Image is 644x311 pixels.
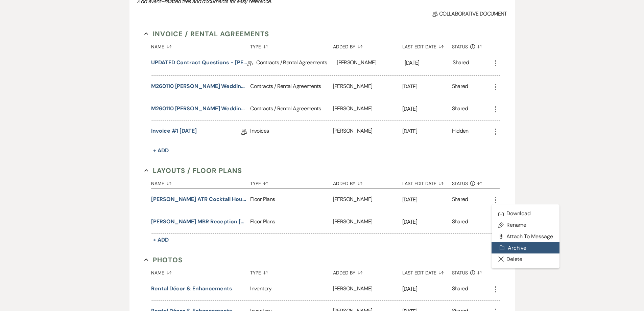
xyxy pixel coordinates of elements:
[333,120,402,144] div: [PERSON_NAME]
[151,176,250,188] button: Name
[153,236,169,243] span: + Add
[250,39,333,52] button: Type
[250,98,333,120] div: Contracts / Rental Agreements
[250,265,333,278] button: Type
[432,10,507,18] span: Collaborative document
[492,230,560,242] button: Attach to Message
[337,52,404,75] div: [PERSON_NAME]
[151,146,171,155] button: + Add
[333,76,402,98] div: [PERSON_NAME]
[151,105,247,113] button: M260110 [PERSON_NAME] Wedding Contract [DATE] - Countersigned
[144,255,183,265] button: Photos
[151,265,250,278] button: Name
[492,219,560,231] button: Rename
[402,218,452,226] p: [DATE]
[333,211,402,233] div: [PERSON_NAME]
[452,195,468,204] div: Shared
[333,189,402,211] div: [PERSON_NAME]
[250,120,333,144] div: Invoices
[402,82,452,91] p: [DATE]
[151,127,197,137] a: Invoice #1 [DATE]
[250,189,333,211] div: Floor Plans
[492,208,560,219] a: Download
[333,176,402,188] button: Added By
[151,195,247,203] button: [PERSON_NAME] ATR Cocktail Hour [DATE]
[144,165,242,176] button: Layouts / Floor Plans
[151,82,247,90] button: M260110 [PERSON_NAME] Wedding Contract [DATE]
[452,270,468,275] span: Status
[452,285,468,294] div: Shared
[452,82,468,91] div: Shared
[151,59,247,69] a: UPDATED Contract Questions - [PERSON_NAME] Ballroom Weddings
[405,59,453,67] p: [DATE]
[402,195,452,204] p: [DATE]
[402,265,452,278] button: Last Edit Date
[402,39,452,52] button: Last Edit Date
[402,105,452,113] p: [DATE]
[151,285,232,293] button: Rental Décor & Enhancements
[452,127,469,137] div: Hidden
[250,211,333,233] div: Floor Plans
[144,29,269,39] button: Invoice / Rental Agreements
[151,235,171,245] button: + Add
[250,278,333,300] div: Inventory
[452,218,468,227] div: Shared
[492,253,560,265] button: Delete
[452,265,492,278] button: Status
[250,176,333,188] button: Type
[452,181,468,186] span: Status
[151,39,250,52] button: Name
[402,127,452,136] p: [DATE]
[452,176,492,188] button: Status
[153,147,169,154] span: + Add
[402,285,452,293] p: [DATE]
[453,59,469,69] div: Shared
[492,242,560,253] button: Archive
[333,98,402,120] div: [PERSON_NAME]
[333,278,402,300] div: [PERSON_NAME]
[452,39,492,52] button: Status
[256,52,337,75] div: Contracts / Rental Agreements
[402,176,452,188] button: Last Edit Date
[151,218,247,226] button: [PERSON_NAME] MBR Reception [DATE]
[452,105,468,114] div: Shared
[333,265,402,278] button: Added By
[250,76,333,98] div: Contracts / Rental Agreements
[333,39,402,52] button: Added By
[452,44,468,49] span: Status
